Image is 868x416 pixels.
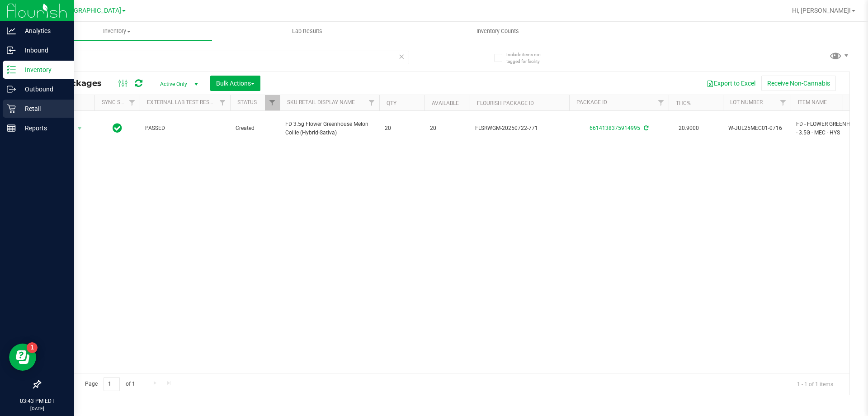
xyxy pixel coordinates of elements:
[104,377,120,391] input: 1
[147,99,218,105] a: External Lab Test Result
[210,76,260,91] button: Bulk Actions
[125,95,140,110] a: Filter
[776,95,791,110] a: Filter
[287,99,355,105] a: Sku Retail Display Name
[387,100,396,106] a: Qty
[506,51,552,65] span: Include items not tagged for facility
[402,22,593,41] a: Inventory Counts
[7,85,16,94] inline-svg: Outbound
[285,120,374,137] span: FD 3.5g Flower Greenhouse Melon Collie (Hybrid-Sativa)
[7,46,16,55] inline-svg: Inbound
[7,124,16,133] inline-svg: Reports
[4,397,70,405] p: 03:43 PM EDT
[74,122,85,135] span: select
[216,80,255,87] span: Bulk Actions
[477,100,534,106] a: Flourish Package ID
[40,51,409,64] input: Search Package ID, Item Name, SKU, Lot or Part Number...
[430,124,464,133] span: 20
[280,27,335,35] span: Lab Results
[796,120,864,137] span: FD - FLOWER GREENHOUSE - 3.5G - MEC - HYS
[728,124,785,133] span: W-JUL25MEC01-0716
[16,45,70,56] p: Inbound
[59,7,121,14] span: [GEOGRAPHIC_DATA]
[642,125,648,131] span: Sync from Compliance System
[102,99,137,105] a: Sync Status
[16,25,70,36] p: Analytics
[16,84,70,95] p: Outbound
[47,78,111,88] span: All Packages
[432,100,459,106] a: Available
[7,65,16,74] inline-svg: Inventory
[798,99,827,105] a: Item Name
[7,104,16,113] inline-svg: Retail
[22,27,212,35] span: Inventory
[674,122,703,135] span: 20.9000
[464,27,531,35] span: Inventory Counts
[792,7,851,14] span: Hi, [PERSON_NAME]!
[16,64,70,75] p: Inventory
[22,22,212,41] a: Inventory
[701,76,761,91] button: Export to Excel
[145,124,225,133] span: PASSED
[77,377,142,391] span: Page of 1
[475,124,564,133] span: FLSRWGM-20250722-771
[237,99,257,105] a: Status
[9,344,36,371] iframe: Resource center
[790,377,840,391] span: 1 - 1 of 1 items
[761,76,836,91] button: Receive Non-Cannabis
[16,123,70,134] p: Reports
[364,95,379,110] a: Filter
[4,405,70,412] p: [DATE]
[398,51,405,62] span: Clear
[730,99,763,105] a: Lot Number
[265,95,280,110] a: Filter
[654,95,669,110] a: Filter
[576,99,607,105] a: Package ID
[236,124,274,133] span: Created
[27,342,38,353] iframe: Resource center unread badge
[590,125,640,131] a: 6614138375914995
[385,124,419,133] span: 20
[212,22,402,41] a: Lab Results
[16,103,70,114] p: Retail
[676,100,691,106] a: THC%
[113,122,122,134] span: In Sync
[7,26,16,35] inline-svg: Analytics
[215,95,230,110] a: Filter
